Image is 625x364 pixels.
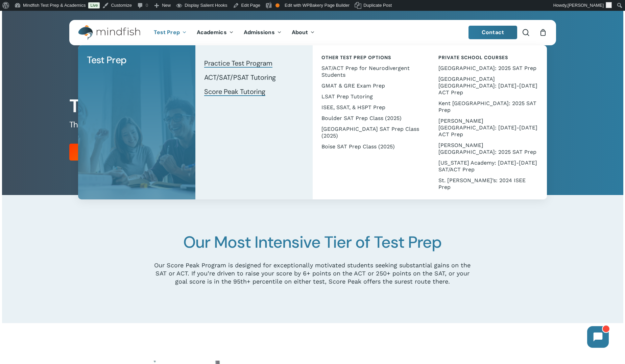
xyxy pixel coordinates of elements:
a: Other Test Prep Options [319,52,423,63]
a: ISEE, SSAT, & HSPT Prep [319,102,423,113]
span: Our Most Intensive Tier of Test Prep [183,232,441,253]
a: Contact Us [69,144,125,161]
span: Private School Courses [438,54,508,60]
span: Contact [482,29,504,36]
a: Admissions [239,30,287,35]
span: [US_STATE] Academy: [DATE]-[DATE] SAT/ACT Prep [438,160,537,173]
span: [PERSON_NAME] [568,3,604,8]
a: Score Peak Tutoring [202,84,306,99]
span: About [292,29,308,36]
span: ISEE, SSAT, & HSPT Prep [321,104,385,111]
a: About [287,30,320,35]
span: [GEOGRAPHIC_DATA]: 2025 SAT Prep [438,65,536,71]
span: GMAT & GRE Exam Prep [321,82,385,89]
a: Academics [192,30,239,35]
span: Other Test Prep Options [321,54,391,60]
span: Boise SAT Prep Class (2025) [321,143,395,150]
iframe: Chatbot [580,319,616,355]
a: [GEOGRAPHIC_DATA] SAT Prep Class (2025) [319,124,423,141]
a: SAT/ACT Prep for Neurodivergent Students [319,63,423,80]
span: Test Prep [154,29,180,36]
a: Practice Test Program [202,56,306,70]
header: Main Menu [69,20,556,45]
span: SAT/ACT Prep for Neurodivergent Students [321,65,410,78]
a: Cart [539,29,547,36]
a: GMAT & GRE Exam Prep [319,80,423,91]
span: Score Peak Tutoring [204,87,265,96]
a: Private School Courses [436,52,540,63]
a: [PERSON_NAME][GEOGRAPHIC_DATA]: [DATE]-[DATE] ACT Prep [436,116,540,140]
a: Test Prep [85,52,189,68]
span: LSAT Prep Tutoring [321,93,373,100]
a: ACT/SAT/PSAT Tutoring [202,70,306,84]
div: OK [275,3,280,7]
span: Academics [197,29,227,36]
span: [PERSON_NAME][GEOGRAPHIC_DATA]: 2025 SAT Prep [438,142,536,155]
span: [PERSON_NAME][GEOGRAPHIC_DATA]: [DATE]-[DATE] ACT Prep [438,118,537,138]
a: Test Prep [149,30,192,35]
a: Boise SAT Prep Class (2025) [319,141,423,152]
a: Live [88,2,100,8]
a: [PERSON_NAME][GEOGRAPHIC_DATA]: 2025 SAT Prep [436,140,540,157]
span: St. [PERSON_NAME]’s: 2024 ISEE Prep [438,177,526,190]
h5: The highest level of test prep support at Mindfish. [69,119,556,130]
p: Our Score Peak Program is designed for exceptionally motivated students seeking substantial gains... [152,261,473,286]
span: ACT/SAT/PSAT Tutoring [204,73,276,82]
a: Contact [468,26,517,39]
span: Admissions [244,29,275,36]
span: Boulder SAT Prep Class (2025) [321,115,402,121]
a: LSAT Prep Tutoring [319,91,423,102]
a: Kent [GEOGRAPHIC_DATA]: 2025 SAT Prep [436,98,540,116]
span: Practice Test Program [204,59,272,68]
a: St. [PERSON_NAME]’s: 2024 ISEE Prep [436,175,540,193]
a: [US_STATE] Academy: [DATE]-[DATE] SAT/ACT Prep [436,157,540,175]
a: Boulder SAT Prep Class (2025) [319,113,423,124]
h1: The Score Peak Program [69,95,556,117]
span: [GEOGRAPHIC_DATA] [GEOGRAPHIC_DATA]: [DATE]-[DATE] ACT Prep [438,76,537,96]
nav: Main Menu [149,20,320,45]
span: [GEOGRAPHIC_DATA] SAT Prep Class (2025) [321,126,419,139]
span: Kent [GEOGRAPHIC_DATA]: 2025 SAT Prep [438,100,536,113]
span: Test Prep [87,54,127,66]
a: [GEOGRAPHIC_DATA]: 2025 SAT Prep [436,63,540,74]
a: [GEOGRAPHIC_DATA] [GEOGRAPHIC_DATA]: [DATE]-[DATE] ACT Prep [436,74,540,98]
